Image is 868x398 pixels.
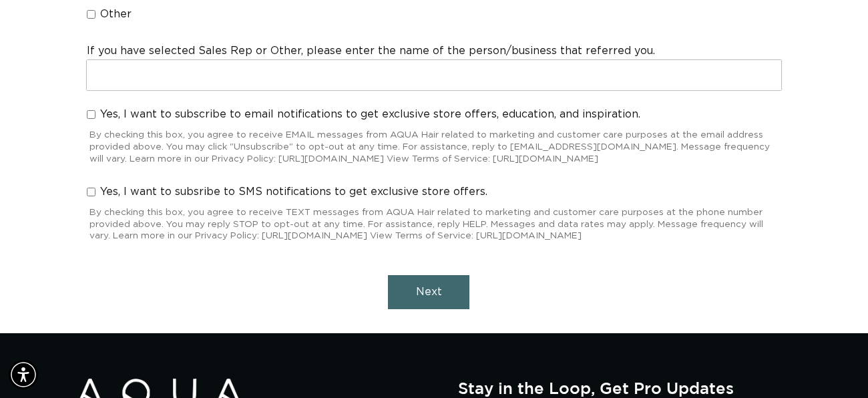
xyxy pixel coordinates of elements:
label: If you have selected Sales Rep or Other, please enter the name of the person/business that referr... [87,44,655,58]
button: Next [388,275,469,309]
div: By checking this box, you agree to receive TEXT messages from AQUA Hair related to marketing and ... [87,202,781,245]
span: Other [100,7,132,21]
h2: Stay in the Loop, Get Pro Updates [458,379,792,397]
div: Accessibility Menu [9,360,38,389]
span: Next [416,286,442,297]
div: By checking this box, you agree to receive EMAIL messages from AQUA Hair related to marketing and... [87,124,781,168]
span: Yes, I want to subsribe to SMS notifications to get exclusive store offers. [100,185,487,199]
span: Yes, I want to subscribe to email notifications to get exclusive store offers, education, and ins... [100,108,640,122]
iframe: Chat Widget [692,254,868,398]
